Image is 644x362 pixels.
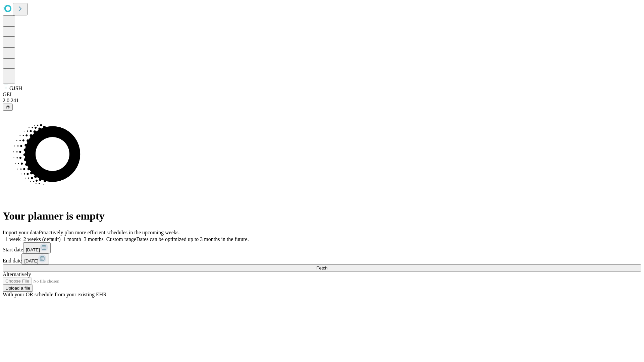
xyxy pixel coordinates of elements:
button: Upload a file [3,285,33,292]
span: [DATE] [24,258,38,263]
span: @ [5,105,10,110]
button: [DATE] [21,253,49,264]
span: Import your data [3,230,39,235]
div: GEI [3,92,641,98]
span: 1 month [63,236,81,242]
h1: Your planner is empty [3,210,641,222]
div: Start date [3,242,641,253]
span: With your OR schedule from your existing EHR [3,292,107,297]
span: GJSH [9,85,22,91]
button: [DATE] [23,242,51,253]
span: 3 months [84,236,104,242]
span: 2 weeks (default) [23,236,61,242]
span: Alternatively [3,271,31,277]
span: [DATE] [26,247,40,252]
button: Fetch [3,264,641,271]
span: 1 week [5,236,21,242]
span: Dates can be optimized up to 3 months in the future. [136,236,249,242]
span: Custom range [106,236,136,242]
div: 2.0.241 [3,98,641,104]
span: Fetch [316,265,327,270]
button: @ [3,104,13,111]
span: Proactively plan more efficient schedules in the upcoming weeks. [39,230,180,235]
div: End date [3,253,641,264]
